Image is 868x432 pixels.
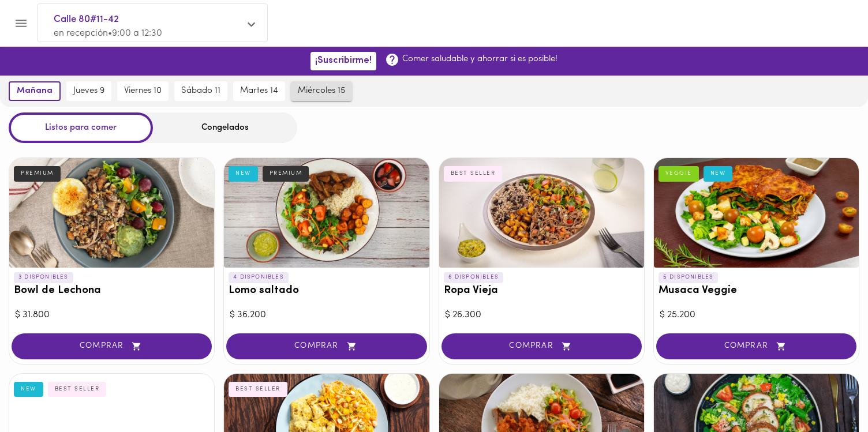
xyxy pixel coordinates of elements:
div: BEST SELLER [229,382,287,397]
span: COMPRAR [241,341,412,351]
div: PREMIUM [14,166,61,181]
p: 3 DISPONIBLES [14,272,73,283]
div: NEW [229,166,258,181]
button: martes 14 [233,81,285,101]
div: $ 26.300 [445,309,638,322]
div: Bowl de Lechona [9,158,214,268]
div: BEST SELLER [444,166,503,181]
div: BEST SELLER [48,382,107,397]
span: COMPRAR [26,341,197,351]
button: COMPRAR [12,333,212,359]
span: viernes 10 [124,86,162,96]
span: COMPRAR [671,341,842,351]
button: sábado 11 [174,81,227,101]
button: jueves 9 [66,81,111,101]
button: ¡Suscribirme! [310,52,376,70]
button: Menu [7,9,35,37]
button: COMPRAR [226,333,426,359]
div: Lomo saltado [224,158,429,268]
div: VEGGIE [659,166,699,181]
iframe: Messagebird Livechat Widget [801,365,856,420]
span: jueves 9 [73,86,104,96]
p: 5 DISPONIBLES [659,272,719,283]
span: COMPRAR [456,341,627,351]
span: sábado 11 [181,86,220,96]
div: $ 36.200 [230,309,423,322]
button: COMPRAR [442,333,642,359]
button: miércoles 15 [291,81,352,101]
div: PREMIUM [263,166,309,181]
div: $ 31.800 [15,309,208,322]
button: mañana [9,81,61,101]
p: 6 DISPONIBLES [444,272,504,283]
span: miércoles 15 [298,86,345,96]
span: Calle 80#11-42 [54,12,240,27]
h3: Musaca Veggie [659,285,854,297]
div: Listos para comer [9,112,153,143]
span: martes 14 [240,86,278,96]
div: Ropa Vieja [439,158,644,268]
span: en recepción • 9:00 a 12:30 [54,29,162,38]
p: Comer saludable y ahorrar si es posible! [402,53,558,65]
div: NEW [14,382,43,397]
div: Congelados [153,112,297,143]
div: $ 25.200 [660,309,853,322]
p: 4 DISPONIBLES [229,272,289,283]
h3: Bowl de Lechona [14,285,209,297]
h3: Ropa Vieja [444,285,639,297]
button: viernes 10 [117,81,169,101]
div: NEW [704,166,733,181]
span: ¡Suscribirme! [315,55,372,66]
button: COMPRAR [656,333,856,359]
h3: Lomo saltado [229,285,424,297]
span: mañana [17,86,53,96]
div: Musaca Veggie [654,158,859,268]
